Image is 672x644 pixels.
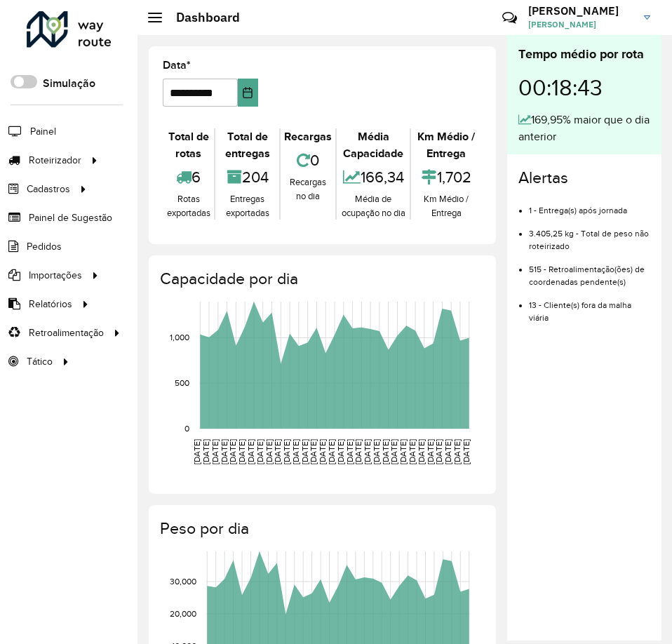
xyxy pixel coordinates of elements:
text: [DATE] [363,439,372,464]
text: [DATE] [452,439,462,464]
span: Relatórios [29,297,72,311]
text: 1,000 [170,333,189,342]
label: Simulação [43,75,95,92]
div: Rotas exportadas [166,192,210,220]
text: [DATE] [345,439,354,464]
div: 166,34 [340,162,406,192]
span: [PERSON_NAME] [528,18,633,31]
h4: Capacidade por dia [160,269,482,289]
div: Entregas exportadas [219,192,276,220]
h4: Peso por dia [160,519,482,539]
div: Total de rotas [166,128,210,162]
div: Recargas [284,128,332,145]
text: [DATE] [327,439,336,464]
text: [DATE] [309,439,318,464]
text: [DATE] [336,439,345,464]
li: 1 - Entrega(s) após jornada [529,194,650,217]
text: [DATE] [372,439,381,464]
li: 3.405,25 kg - Total de peso não roteirizado [529,217,650,253]
h2: Dashboard [162,10,240,25]
div: Recargas no dia [284,175,332,203]
text: [DATE] [408,439,417,464]
text: [DATE] [246,439,255,464]
text: 20,000 [170,609,196,618]
text: [DATE] [354,439,363,464]
text: [DATE] [300,439,309,464]
text: [DATE] [434,439,443,464]
a: Contato Rápido [495,3,525,33]
span: Retroalimentação [29,326,104,340]
label: Data [163,57,191,74]
text: [DATE] [462,439,471,464]
div: 0 [284,145,332,175]
text: [DATE] [273,439,282,464]
text: [DATE] [210,439,220,464]
span: Tático [27,354,53,369]
span: Pedidos [27,239,62,254]
text: [DATE] [443,439,452,464]
div: Total de entregas [219,128,276,162]
text: [DATE] [201,439,210,464]
div: Km Médio / Entrega [415,128,478,162]
div: 204 [219,162,276,192]
li: 13 - Cliente(s) fora da malha viária [529,288,650,324]
button: Choose Date [238,79,257,107]
div: Km Médio / Entrega [415,192,478,220]
text: [DATE] [426,439,435,464]
span: Importações [29,268,82,283]
text: [DATE] [192,439,201,464]
div: Média Capacidade [340,128,406,162]
span: Cadastros [27,182,70,196]
div: 6 [166,162,210,192]
text: [DATE] [398,439,408,464]
div: 00:18:43 [518,64,650,112]
text: [DATE] [228,439,237,464]
text: [DATE] [255,439,264,464]
span: Painel de Sugestão [29,210,112,225]
text: 0 [184,424,189,433]
text: [DATE] [264,439,274,464]
text: [DATE] [389,439,398,464]
div: Média de ocupação no dia [340,192,406,220]
text: 30,000 [170,577,196,586]
text: [DATE] [282,439,291,464]
text: [DATE] [417,439,426,464]
text: [DATE] [237,439,246,464]
text: [DATE] [291,439,300,464]
text: 500 [175,378,189,387]
span: Painel [30,124,56,139]
span: Roteirizador [29,153,81,168]
div: 1,702 [415,162,478,192]
text: [DATE] [318,439,327,464]
div: 169,95% maior que o dia anterior [518,112,650,145]
h3: [PERSON_NAME] [528,4,633,18]
text: [DATE] [220,439,229,464]
li: 515 - Retroalimentação(ões) de coordenadas pendente(s) [529,253,650,288]
div: Tempo médio por rota [518,45,650,64]
h4: Alertas [518,168,650,188]
text: [DATE] [381,439,390,464]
